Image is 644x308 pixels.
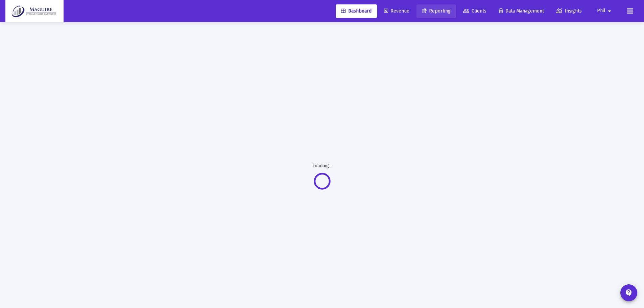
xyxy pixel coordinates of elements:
span: Phil [597,8,605,14]
a: Clients [458,4,492,18]
img: Dashboard [10,4,58,18]
a: Insights [551,4,587,18]
span: Revenue [384,8,409,14]
button: Phil [589,4,622,18]
span: Reporting [422,8,451,14]
span: Clients [463,8,486,14]
span: Dashboard [341,8,372,14]
span: Data Management [499,8,544,14]
a: Revenue [379,4,415,18]
mat-icon: arrow_drop_down [605,4,614,18]
a: Data Management [494,4,549,18]
mat-icon: contact_support [625,289,633,297]
a: Dashboard [336,4,377,18]
a: Reporting [416,4,456,18]
span: Insights [556,8,582,14]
